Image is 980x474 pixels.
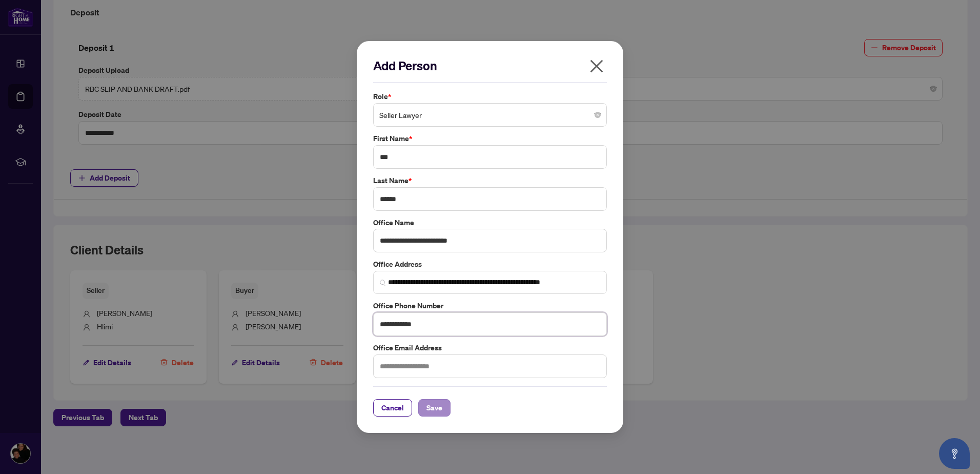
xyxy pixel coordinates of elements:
[426,400,442,416] span: Save
[595,112,601,118] span: close-circle
[373,175,607,186] label: Last Name
[373,342,607,353] label: Office Email Address
[373,259,607,270] label: Office Address
[381,400,404,416] span: Cancel
[373,217,607,228] label: Office Name
[418,399,451,417] button: Save
[380,280,386,286] img: search_icon
[373,91,607,102] label: Role
[373,399,412,417] button: Cancel
[373,57,607,74] h2: Add Person
[588,58,605,74] span: close
[379,105,601,125] span: Seller Lawyer
[939,438,970,469] button: Open asap
[373,300,607,311] label: Office Phone Number
[373,133,607,144] label: First Name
